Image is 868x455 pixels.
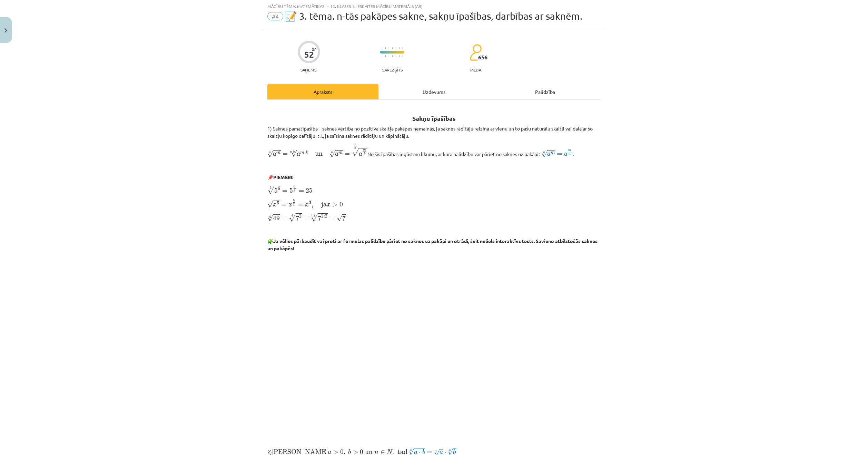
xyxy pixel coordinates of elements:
span: n [354,144,356,146]
span: √ [267,150,273,157]
span: a [414,451,417,454]
b: Ja vēlies pārbaudīt vai proti ar formulas palīdzību pāriet no saknes uz pakāpi un otrādi, šeit ne... [267,238,598,251]
span: N [387,449,393,454]
img: icon-short-line-57e1e144782c952c97e751825c79c345078a6d821885a25fce030b3d8c18986b.svg [388,55,389,57]
img: icon-short-line-57e1e144782c952c97e751825c79c345078a6d821885a25fce030b3d8c18986b.svg [385,55,386,57]
span: √ [311,213,318,222]
img: icon-short-line-57e1e144782c952c97e751825c79c345078a6d821885a25fce030b3d8c18986b.svg [392,55,393,57]
p: pilda [470,67,481,72]
span: : [324,215,325,218]
span: 2 [299,214,302,218]
span: 7 [318,215,321,221]
span: 📝 3. tēma. n-tās pakāpes sakne, sakņu īpašības, darbības ar saknēm. [285,10,582,22]
span: 6 [294,185,295,188]
span: a [328,451,331,454]
span: un [365,451,373,454]
span: 7 [342,215,346,221]
span: m [363,149,366,151]
p: 📌 [267,174,601,181]
span: a [547,153,551,156]
span: x [273,203,277,207]
span: 3 [309,201,311,204]
span: = [329,217,335,220]
span: a [440,451,443,454]
span: ⋅ [444,452,446,454]
img: icon-short-line-57e1e144782c952c97e751825c79c345078a6d821885a25fce030b3d8c18986b.svg [395,55,396,57]
span: √ [267,214,273,222]
span: = [281,204,286,206]
b: PIEMĒRI: [273,174,293,180]
img: icon-short-line-57e1e144782c952c97e751825c79c345078a6d821885a25fce030b3d8c18986b.svg [382,47,382,49]
span: #4 [267,12,283,20]
span: 3 [294,190,295,192]
span: = [298,204,303,206]
span: 656 [478,54,487,60]
span: √ [329,150,335,157]
span: 2 [325,214,327,218]
span: > [332,203,337,207]
span: 6 [278,187,280,190]
span: m [338,152,343,154]
span: > [333,450,338,454]
div: Palīdzība [490,84,601,99]
span: x [288,203,292,207]
span: 0 [360,449,363,454]
span: un [315,153,323,156]
span: = [304,217,309,220]
div: Apraksts [267,84,378,99]
span: x [327,203,331,207]
span: 6 [293,199,295,201]
span: √ [289,213,296,222]
span: = [345,153,350,156]
img: icon-short-line-57e1e144782c952c97e751825c79c345078a6d821885a25fce030b3d8c18986b.svg [399,55,400,57]
span: a [297,153,300,156]
span: m [276,152,280,154]
span: b [422,449,425,454]
span: √ [291,150,297,157]
span: 0 [340,449,344,454]
span: 0 [339,202,343,207]
span: a [564,153,568,156]
span: √ [352,148,359,156]
span: k [364,153,365,155]
span: , [312,204,313,208]
b: Sakņu īpašības [412,114,456,122]
img: icon-short-line-57e1e144782c952c97e751825c79c345078a6d821885a25fce030b3d8c18986b.svg [392,47,393,49]
span: √ [267,186,274,194]
p: Sarežģīts [382,67,403,72]
span: a [273,153,276,156]
span: = [427,451,432,454]
span: a [335,153,338,156]
span: 49 [273,215,280,221]
span: ⋅ [419,452,421,454]
span: b [453,449,456,454]
p: No šīs īpašības iegūstam likumu, ar kura palīdzību var pāriet no saknes uz pakāpi: [267,144,601,158]
span: 6 [277,201,279,205]
img: icon-short-line-57e1e144782c952c97e751825c79c345078a6d821885a25fce030b3d8c18986b.svg [399,47,400,49]
img: students-c634bb4e5e11cddfef0936a35e636f08e4e9abd3cc4e673bd6f9a4125e45ecb1.svg [470,44,482,61]
span: b [348,449,351,454]
span: 2 [293,203,295,206]
span: = [557,153,562,156]
span: 5 [289,188,293,193]
span: n [569,153,571,155]
span: 7 [296,215,299,221]
div: 52 [304,50,314,59]
span: m [300,152,304,154]
img: icon-short-line-57e1e144782c952c97e751825c79c345078a6d821885a25fce030b3d8c18986b.svg [388,47,389,49]
img: icon-short-line-57e1e144782c952c97e751825c79c345078a6d821885a25fce030b3d8c18986b.svg [382,55,382,57]
span: √ [267,201,273,208]
span: = [282,190,287,193]
div: Mācību tēma: Matemātikas i - 12. klases 1. ieskaites mācību materiāls (ab) [267,4,601,9]
p: 🧩 [267,238,601,252]
span: x [305,203,309,207]
p: 1) Saknes pamatīpašība – saknes vērtība no pozitīva skaitļa pakāpes nemainās, ja saknes rādītāju ... [267,125,601,139]
span: √ [337,214,342,222]
span: . [572,154,574,156]
span: n [374,451,378,454]
span: ja [321,202,327,208]
span: [PERSON_NAME] [272,449,328,454]
span: ∈ [381,450,385,454]
span: n [290,152,292,153]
